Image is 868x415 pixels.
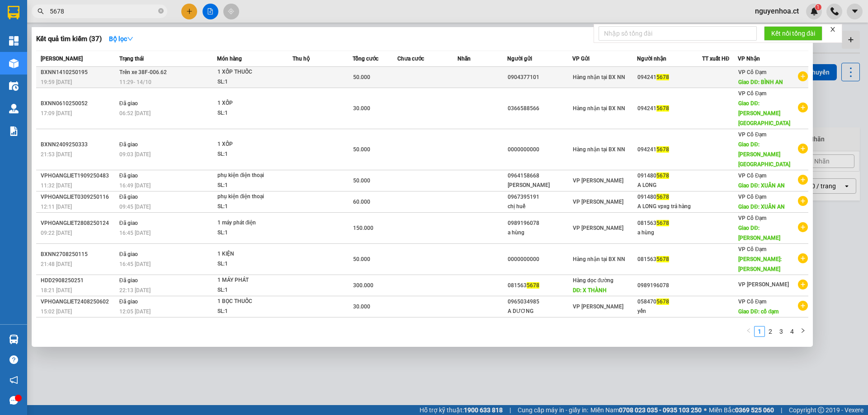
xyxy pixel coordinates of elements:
span: plus-circle [798,280,808,289]
span: plus-circle [798,196,808,206]
span: VP Gửi [572,56,590,62]
span: 12:05 [DATE] [119,308,151,315]
div: SL: 1 [217,259,285,269]
div: a hùng [637,228,702,238]
span: Giao DĐ: [PERSON_NAME] [738,225,780,241]
span: plus-circle [798,144,808,154]
span: Tổng cước [353,56,378,62]
div: 091480 [637,171,702,181]
div: VPHOANGLIET2408250602 [41,297,117,307]
span: Đã giao [119,173,138,179]
span: 09:45 [DATE] [119,204,151,210]
span: 19:59 [DATE] [41,79,72,85]
span: Giao DĐ: [PERSON_NAME][GEOGRAPHIC_DATA] [738,100,790,126]
div: 094241 [637,73,702,82]
img: solution-icon [9,126,19,136]
span: 15:02 [DATE] [41,308,72,315]
span: 150.000 [353,225,373,231]
span: DĐ: X THÀNH [573,287,607,294]
div: 1 XỐP [217,140,285,149]
span: VP Cổ Đạm [738,298,766,305]
span: VP [PERSON_NAME] [573,177,623,184]
div: 081563 [637,219,702,228]
span: Giao DĐ: [PERSON_NAME][GEOGRAPHIC_DATA] [738,141,790,168]
span: VP Cổ Đạm [738,69,766,75]
span: 50.000 [353,256,370,262]
span: question-circle [9,355,18,364]
span: Giao DĐ: XUÂN AN [738,204,785,210]
div: 0965034985 [508,297,572,307]
div: 081563 [637,255,702,264]
li: 3 [776,326,787,337]
span: Đã giao [119,277,138,284]
span: 12:11 [DATE] [41,204,72,210]
img: warehouse-icon [9,104,19,113]
span: 11:32 [DATE] [41,182,72,189]
span: VP [PERSON_NAME] [573,199,623,205]
div: BXNN1410250195 [41,68,117,77]
span: Đã giao [119,194,138,200]
span: 16:45 [DATE] [119,230,151,236]
span: 17:09 [DATE] [41,110,72,117]
span: Đã giao [119,251,138,257]
span: 06:52 [DATE] [119,110,151,117]
span: 5678 [527,282,539,289]
span: 5678 [656,74,669,80]
span: Trên xe 38F-006.62 [119,69,167,75]
a: 1 [755,326,764,336]
span: 5678 [656,298,669,305]
span: 5678 [656,256,669,262]
span: VP Cổ Đạm [738,90,766,97]
div: 094241 [637,104,702,113]
div: 1 BỌC THUỐC [217,297,285,307]
div: A LONG vpxg trả hàng [637,202,702,211]
div: A DƯƠNG [508,307,572,316]
div: 1 XỐP THUỐC [217,67,285,77]
button: right [797,326,808,337]
div: yến [637,307,702,316]
span: Hàng nhận tại BX NN [573,74,625,80]
span: 60.000 [353,199,370,205]
span: Hàng nhận tại BX NN [573,256,625,262]
span: 21:53 [DATE] [41,151,72,158]
span: plus-circle [798,175,808,185]
div: SL: 1 [217,77,285,87]
div: SL: 1 [217,108,285,118]
div: SL: 1 [217,307,285,317]
div: BXNN2708250115 [41,250,117,259]
div: 0000000000 [508,145,572,154]
span: Giao DĐ: cổ đạm [738,308,778,315]
a: 3 [776,326,786,336]
div: 0000000000 [508,255,572,264]
span: 50.000 [353,177,370,184]
span: Đã giao [119,100,138,107]
span: down [127,36,133,42]
span: 50.000 [353,74,370,80]
span: Kết nối tổng đài [771,28,815,38]
span: [PERSON_NAME]: [PERSON_NAME] [738,256,782,272]
input: Tìm tên, số ĐT hoặc mã đơn [50,6,156,16]
span: plus-circle [798,222,808,232]
div: 0967395191 [508,192,572,202]
span: notification [9,376,18,384]
span: TT xuất HĐ [702,56,730,62]
div: 0964158668 [508,171,572,181]
div: 1 MÁY PHÁT [217,275,285,285]
span: message [9,396,18,405]
span: Món hàng [217,56,242,62]
span: right [800,328,806,333]
span: Người nhận [637,56,666,62]
strong: Bộ lọc [109,35,133,42]
span: Nhãn [458,56,471,62]
img: warehouse-icon [9,81,19,91]
span: 16:49 [DATE] [119,182,151,189]
div: BXNN2409250333 [41,140,117,149]
span: plus-circle [798,301,808,311]
span: 18:21 [DATE] [41,287,72,294]
span: left [746,328,751,333]
span: Chưa cước [397,56,424,62]
span: 09:22 [DATE] [41,230,72,236]
div: SL: 1 [217,181,285,191]
span: plus-circle [798,253,808,263]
